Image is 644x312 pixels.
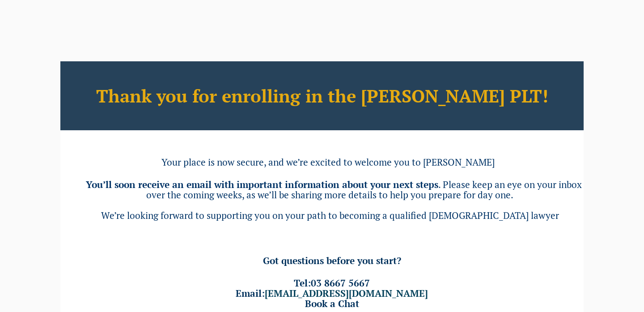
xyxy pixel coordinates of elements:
span: Email: [236,287,428,299]
b: You’ll soon receive an email with important information about your next steps [86,178,438,191]
a: 03 8667 5667 [311,277,370,289]
span: . Please keep an eye on your inbox over the coming weeks, as we’ll be sharing more details to hel... [146,178,582,201]
span: Your place is now secure, and we’re excited to welcome you to [PERSON_NAME] [161,156,495,168]
span: We’re looking forward to supporting you on your path to becoming a qualified [DEMOGRAPHIC_DATA] l... [101,209,559,222]
span: Got questions before you start? [263,254,401,267]
a: Book a Chat [305,297,359,310]
span: Tel: [294,277,370,289]
a: [EMAIL_ADDRESS][DOMAIN_NAME] [265,287,428,299]
b: Thank you for enrolling in the [PERSON_NAME] PLT! [96,84,548,107]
